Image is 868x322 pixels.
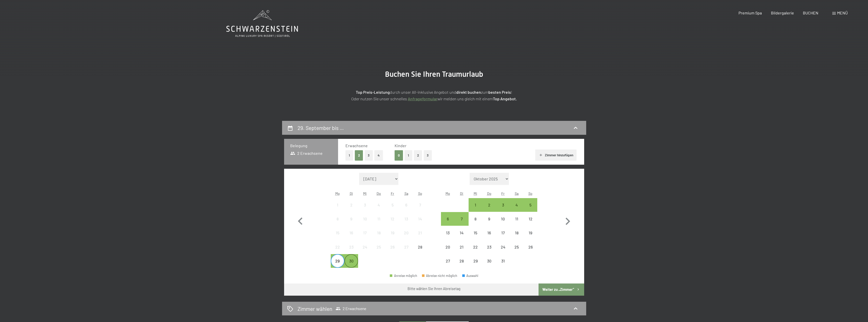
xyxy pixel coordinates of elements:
[331,198,344,212] div: Abreise nicht möglich
[738,10,762,15] span: Premium Spa
[386,240,399,254] div: Abreise nicht möglich
[455,231,468,243] div: 14
[414,231,426,243] div: 21
[524,240,537,254] div: Sun Oct 26 2025
[524,198,537,212] div: Sun Oct 05 2025
[290,143,332,148] h3: Belegung
[496,254,510,268] div: Fri Oct 31 2025
[391,191,394,196] abbr: Freitag
[524,226,537,240] div: Sun Oct 19 2025
[358,226,372,240] div: Wed Sep 17 2025
[331,259,344,272] div: 29
[424,150,432,161] button: 3
[386,203,399,216] div: 5
[455,254,469,268] div: Abreise nicht möglich
[372,240,386,254] div: Abreise nicht möglich
[539,283,584,296] button: Weiter zu „Zimmer“
[469,212,482,226] div: Wed Oct 08 2025
[524,240,537,254] div: Abreise nicht möglich
[496,259,509,272] div: 31
[482,226,496,240] div: Thu Oct 16 2025
[496,245,509,258] div: 24
[331,203,344,216] div: 1
[501,191,505,196] abbr: Freitag
[331,254,344,268] div: Mon Sep 29 2025
[441,231,454,243] div: 13
[455,212,469,226] div: Abreise möglich
[469,198,482,212] div: Abreise möglich
[345,231,358,243] div: 16
[482,212,496,226] div: Abreise nicht möglich
[399,240,413,254] div: Abreise nicht möglich
[336,306,366,311] span: 2 Erwachsene
[456,90,481,94] strong: direkt buchen
[372,198,386,212] div: Abreise nicht möglich
[373,217,385,230] div: 11
[359,231,371,243] div: 17
[413,198,427,212] div: Sun Sep 07 2025
[331,198,344,212] div: Mon Sep 01 2025
[374,150,383,161] button: 4
[469,240,482,254] div: Abreise nicht möglich
[469,240,482,254] div: Wed Oct 22 2025
[482,240,496,254] div: Thu Oct 23 2025
[298,305,332,312] h2: Zimmer wählen
[496,240,510,254] div: Fri Oct 24 2025
[510,212,524,226] div: Sat Oct 11 2025
[344,226,358,240] div: Abreise nicht möglich
[496,226,510,240] div: Abreise nicht möglich
[528,191,532,196] abbr: Sonntag
[422,274,457,277] div: Abreise nicht möglich
[469,203,482,216] div: 1
[413,240,427,254] div: Abreise nicht möglich
[358,240,372,254] div: Wed Sep 24 2025
[413,212,427,226] div: Abreise nicht möglich
[372,198,386,212] div: Thu Sep 04 2025
[356,90,390,94] strong: Top Preis-Leistung
[510,240,524,254] div: Abreise nicht möglich
[524,212,537,226] div: Sun Oct 12 2025
[344,226,358,240] div: Tue Sep 16 2025
[524,212,537,226] div: Abreise nicht möglich
[399,212,413,226] div: Sat Sep 13 2025
[331,245,344,258] div: 22
[358,198,372,212] div: Abreise nicht möglich
[331,212,344,226] div: Abreise nicht möglich
[524,231,537,243] div: 19
[400,217,413,230] div: 13
[413,198,427,212] div: Abreise nicht möglich
[331,212,344,226] div: Mon Sep 08 2025
[469,254,482,268] div: Wed Oct 29 2025
[496,226,510,240] div: Fri Oct 17 2025
[373,231,385,243] div: 18
[482,254,496,268] div: Thu Oct 30 2025
[344,254,358,268] div: Abreise möglich
[441,217,454,230] div: 6
[345,150,353,161] button: 1
[399,198,413,212] div: Abreise nicht möglich
[386,198,399,212] div: Abreise nicht möglich
[482,240,496,254] div: Abreise nicht möglich
[524,245,537,258] div: 26
[455,259,468,272] div: 28
[373,203,385,216] div: 4
[413,226,427,240] div: Sun Sep 21 2025
[335,191,340,196] abbr: Montag
[358,240,372,254] div: Abreise nicht möglich
[496,217,509,230] div: 10
[469,259,482,272] div: 29
[469,254,482,268] div: Abreise nicht möglich
[487,191,491,196] abbr: Donnerstag
[386,245,399,258] div: 26
[413,212,427,226] div: Sun Sep 14 2025
[400,245,413,258] div: 27
[455,217,468,230] div: 7
[400,203,413,216] div: 6
[359,203,371,216] div: 3
[455,226,469,240] div: Abreise nicht möglich
[469,217,482,230] div: 8
[510,217,523,230] div: 11
[399,226,413,240] div: Abreise nicht möglich
[363,191,367,196] abbr: Mittwoch
[386,231,399,243] div: 19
